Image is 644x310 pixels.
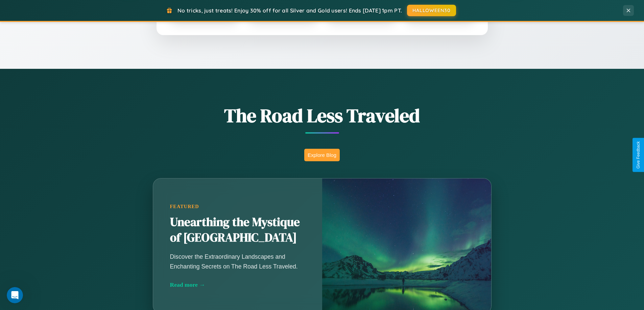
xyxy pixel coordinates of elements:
h2: Unearthing the Mystique of [GEOGRAPHIC_DATA] [170,215,305,246]
div: Give Feedback [636,141,641,169]
button: Explore Blog [304,149,340,161]
button: HALLOWEEN30 [407,5,456,16]
div: Featured [170,204,305,209]
iframe: Intercom live chat [7,287,23,303]
p: Discover the Extraordinary Landscapes and Enchanting Secrets on The Road Less Traveled. [170,252,305,271]
h1: The Road Less Traveled [119,103,525,129]
span: No tricks, just treats! Enjoy 30% off for all Silver and Gold users! Ends [DATE] 1pm PT. [177,7,402,14]
div: Read more → [170,281,305,288]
